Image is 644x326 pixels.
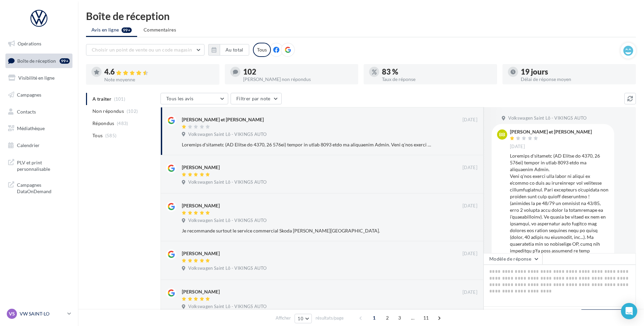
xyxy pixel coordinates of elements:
a: VS VW SAINT-LO [5,307,72,320]
div: [PERSON_NAME] non répondus [243,77,353,82]
span: [DATE] [463,289,477,296]
span: 1 [369,312,380,323]
button: 10 [295,314,312,323]
span: 11 [421,312,432,323]
span: Opérations [18,41,41,46]
a: Contacts [4,105,74,119]
a: Campagnes [4,88,74,102]
span: Volkswagen Saint Lô - VIKINGS AUTO [188,218,266,224]
div: [PERSON_NAME] [182,250,220,257]
div: [PERSON_NAME] et [PERSON_NAME] [510,129,592,134]
span: 3 [394,312,405,323]
div: 102 [243,68,353,76]
span: résultats/page [316,315,344,321]
button: Au total [208,44,249,56]
div: Taux de réponse [382,77,492,82]
a: Visibilité en ligne [4,71,74,85]
div: Je recommande surtout le service commercial Skoda [PERSON_NAME][GEOGRAPHIC_DATA]. [182,227,433,234]
span: 10 [298,316,303,321]
div: Loremips d'sitametc (AD Elitse do 4370, 26 576ei) tempor in utlab 8093 etdo ma aliquaenim Admin. ... [182,141,433,148]
button: Choisir un point de vente ou un code magasin [86,44,205,56]
div: 4.6 [104,68,214,76]
span: Tous [92,132,103,139]
div: Note moyenne [104,77,214,82]
span: VS [9,310,15,317]
span: Calendrier [17,142,40,148]
button: Au total [220,44,249,56]
span: Commentaires [144,26,176,33]
button: Filtrer par note [231,93,282,104]
div: [PERSON_NAME] [182,288,220,295]
span: 2 [382,312,393,323]
p: VW SAINT-LO [20,310,65,317]
span: Répondus [92,120,114,127]
span: ... [407,312,418,323]
a: Calendrier [4,138,74,152]
div: 19 jours [521,68,630,76]
div: 99+ [60,58,70,64]
span: (483) [117,121,128,126]
button: Modèle de réponse [484,253,542,265]
div: Tous [253,43,271,57]
span: Volkswagen Saint Lô - VIKINGS AUTO [508,115,586,121]
span: Visibilité en ligne [18,75,55,81]
a: PLV et print personnalisable [4,155,74,175]
span: Boîte de réception [17,58,56,63]
span: Choisir un point de vente ou un code magasin [92,47,192,53]
span: [DATE] [463,203,477,209]
span: [DATE] [463,117,477,123]
div: [PERSON_NAME] et [PERSON_NAME] [182,116,264,123]
div: Boîte de réception [86,11,636,21]
a: Médiathèque [4,121,74,136]
div: 83 % [382,68,492,76]
div: [PERSON_NAME] [182,164,220,171]
span: Non répondus [92,108,124,115]
span: [DATE] [463,251,477,257]
div: Open Intercom Messenger [621,303,637,319]
span: [DATE] [463,165,477,171]
div: Délai de réponse moyen [521,77,630,82]
div: [PERSON_NAME] [182,202,220,209]
span: (585) [105,133,117,138]
span: Tous les avis [166,96,194,101]
a: Opérations [4,37,74,51]
span: Volkswagen Saint Lô - VIKINGS AUTO [188,179,266,185]
span: Volkswagen Saint Lô - VIKINGS AUTO [188,304,266,310]
span: Campagnes DataOnDemand [17,180,70,195]
span: BB [499,131,505,138]
button: Tous les avis [160,93,228,104]
a: Boîte de réception99+ [4,54,74,68]
span: PLV et print personnalisable [17,158,70,172]
a: Campagnes DataOnDemand [4,178,74,198]
span: (102) [127,108,138,114]
span: [DATE] [510,144,525,150]
span: Volkswagen Saint Lô - VIKINGS AUTO [188,265,266,271]
span: Contacts [17,108,36,114]
span: Médiathèque [17,125,45,131]
span: Afficher [276,315,291,321]
span: Volkswagen Saint Lô - VIKINGS AUTO [188,131,266,138]
span: Campagnes [17,92,41,98]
